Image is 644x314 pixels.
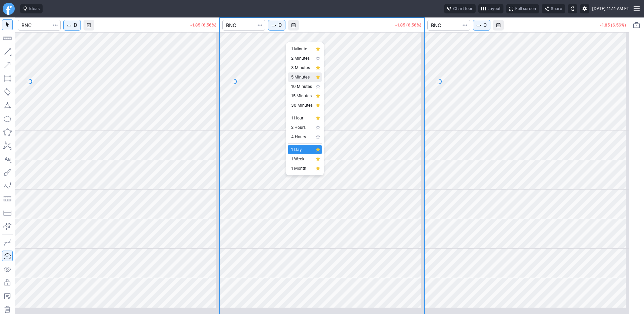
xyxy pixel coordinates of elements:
span: 1 Hour [291,115,313,121]
span: 2 Hours [291,124,313,131]
span: 4 Hours [291,134,313,140]
span: 30 Minutes [291,102,313,109]
span: 5 Minutes [291,74,313,81]
span: 1 Minute [291,46,313,52]
span: 10 Minutes [291,83,313,90]
span: 1 Month [291,165,313,172]
span: 1 Week [291,156,313,162]
span: 3 Minutes [291,64,313,71]
span: 15 Minutes [291,93,313,99]
span: 2 Minutes [291,55,313,62]
span: 1 Day [291,146,313,153]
